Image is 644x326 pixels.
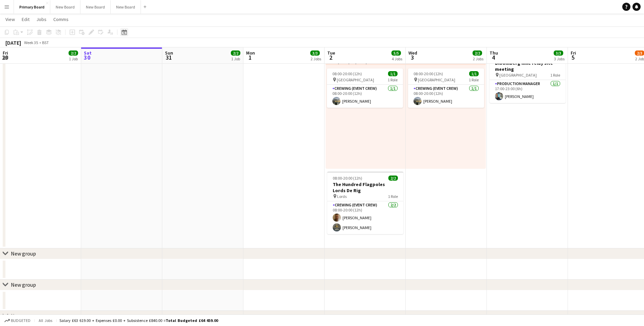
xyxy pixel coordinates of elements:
[11,312,36,319] div: New group
[392,56,402,61] div: 4 Jobs
[11,250,36,257] div: New group
[333,176,362,181] span: 08:00-20:00 (12h)
[337,77,374,82] span: [GEOGRAPHIC_DATA]
[337,194,347,199] span: Lords
[59,318,218,323] div: Salary £63 619.00 + Expenses £0.00 + Subsistence £840.00 =
[84,50,92,56] span: Sat
[80,0,111,14] button: New Board
[3,50,8,56] span: Fri
[407,54,417,61] span: 3
[50,0,80,14] button: New Board
[3,15,18,24] a: View
[83,54,92,61] span: 30
[408,50,417,56] span: Wed
[332,71,362,76] span: 08:00-20:00 (12h)
[499,73,537,78] span: [GEOGRAPHIC_DATA]
[245,54,255,61] span: 1
[111,0,141,14] button: New Board
[490,80,566,103] app-card-role: Production manager1/117:00-23:00 (6h)[PERSON_NAME]
[310,50,320,56] span: 3/3
[22,16,30,22] span: Edit
[469,77,479,82] span: 1 Role
[469,71,479,76] span: 1/1
[246,50,255,56] span: Mon
[5,16,15,22] span: View
[554,50,563,56] span: 3/3
[22,40,39,45] span: Week 35
[34,15,49,24] a: Jobs
[489,54,498,61] span: 4
[5,39,21,46] div: [DATE]
[554,56,565,61] div: 3 Jobs
[388,77,398,82] span: 1 Role
[570,54,576,61] span: 5
[2,54,8,61] span: 29
[388,176,398,181] span: 2/2
[51,15,71,24] a: Comms
[53,16,69,22] span: Comms
[490,60,566,72] h3: Bloomberg mile relay site meeting
[571,50,576,56] span: Fri
[327,68,403,108] app-job-card: 08:00-20:00 (12h)1/1 [GEOGRAPHIC_DATA]1 RoleCrewing (Event Crew)1/108:00-20:00 (12h)[PERSON_NAME]
[490,50,498,56] span: Thu
[490,50,566,103] app-job-card: 17:00-23:00 (6h)1/1Bloomberg mile relay site meeting [GEOGRAPHIC_DATA]1 RoleProduction manager1/1...
[3,317,32,324] button: Budgeted
[37,318,54,323] span: All jobs
[327,201,403,234] app-card-role: Crewing (Event Crew)2/208:00-20:00 (12h)[PERSON_NAME][PERSON_NAME]
[164,54,173,61] span: 31
[11,281,36,288] div: New group
[231,50,240,56] span: 2/2
[231,56,240,61] div: 1 Job
[69,50,78,56] span: 2/2
[388,194,398,199] span: 1 Role
[413,71,443,76] span: 08:00-20:00 (12h)
[327,85,403,108] app-card-role: Crewing (Event Crew)1/108:00-20:00 (12h)[PERSON_NAME]
[327,171,403,234] app-job-card: 08:00-20:00 (12h)2/2The Hundred Flagpoles Lords De Rig Lords1 RoleCrewing (Event Crew)2/208:00-20...
[36,16,47,22] span: Jobs
[408,85,484,108] app-card-role: Crewing (Event Crew)1/108:00-20:00 (12h)[PERSON_NAME]
[327,181,403,193] h3: The Hundred Flagpoles Lords De Rig
[391,50,401,56] span: 5/5
[326,54,335,61] span: 2
[165,50,173,56] span: Sun
[473,56,483,61] div: 2 Jobs
[408,68,484,108] app-job-card: 08:00-20:00 (12h)1/1 [GEOGRAPHIC_DATA]1 RoleCrewing (Event Crew)1/108:00-20:00 (12h)[PERSON_NAME]
[11,318,31,323] span: Budgeted
[19,15,32,24] a: Edit
[69,56,78,61] div: 1 Job
[418,77,455,82] span: [GEOGRAPHIC_DATA]
[473,50,482,56] span: 2/2
[550,73,560,78] span: 1 Role
[166,318,218,323] span: Total Budgeted £64 459.00
[311,56,321,61] div: 2 Jobs
[388,71,398,76] span: 1/1
[327,50,335,56] span: Tue
[42,40,49,45] div: BST
[14,0,50,14] button: Primary Board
